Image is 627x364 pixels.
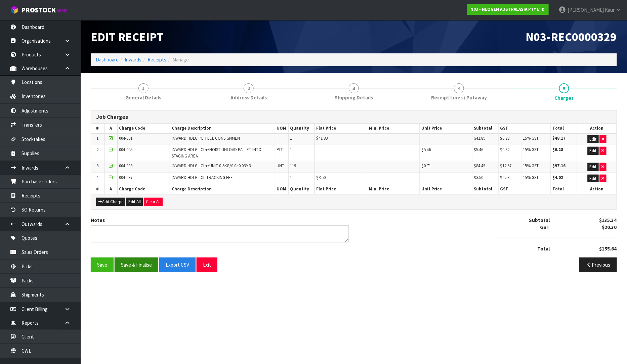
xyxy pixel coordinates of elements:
th: Flat Price [315,184,367,194]
td: 3 [91,161,104,173]
th: Flat Price [315,124,367,133]
span: 1 [290,147,292,152]
span: $84.49 [474,163,486,169]
span: $6.28 [500,135,510,141]
a: Inwards [125,56,141,63]
span: $41.89 [474,135,486,141]
span: $3.50 [474,175,484,180]
span: N03-REC0000329 [526,29,617,44]
span: General Details [125,94,161,101]
th: Min. Price [367,184,419,194]
th: Total [551,124,577,133]
span: Charges [555,94,574,101]
small: WMS [57,7,68,14]
th: GST [498,124,551,133]
strong: $4.02 [553,175,563,180]
th: UOM [275,124,288,133]
th: Charge Code [117,184,170,194]
strong: Subtotal [529,217,550,223]
button: Edit [588,163,599,171]
span: 1 [138,83,149,93]
button: Edit [588,147,599,155]
strong: $97.16 [553,163,566,169]
button: Exit [197,258,217,272]
strong: $135.34 [599,217,617,223]
strong: $155.64 [599,245,617,252]
span: INWARD HDLG LCL+/HOIST UNLOAD PALLET INTO STAGING AREA [172,147,261,158]
th: UOM [275,184,288,194]
th: Action [577,124,617,133]
span: 15% GST [523,175,539,180]
button: Edit All [126,198,143,206]
button: Save & Finalise [115,258,158,272]
th: # [91,184,104,194]
span: Kaur [605,7,615,13]
th: GST [498,184,551,194]
span: 004-037 [119,175,133,180]
th: A [104,124,117,133]
a: Dashboard [96,56,119,63]
th: Charge Description [170,184,275,194]
span: PLT [277,147,283,152]
label: Notes [91,217,105,224]
span: 004-008 [119,163,133,169]
span: 15% GST [523,163,539,169]
span: INWARD HDLG LCL TRACKING FEE [172,175,233,180]
span: $3.50 [317,175,326,180]
span: $0.53 [500,175,510,180]
td: 2 [91,145,104,161]
th: Action [577,184,617,194]
span: UNT [277,163,285,169]
span: 2 [244,83,254,93]
span: Receipt Lines / Putaway [431,94,487,101]
span: Shipping Details [335,94,373,101]
td: 1 [91,133,104,145]
th: Subtotal [472,184,498,194]
span: 004-001 [119,135,133,141]
th: Unit Price [420,184,472,194]
th: Unit Price [420,124,472,133]
span: 4 [454,83,464,93]
th: Charge Description [170,124,275,133]
a: Receipts [148,56,166,63]
h3: Job Charges [96,114,612,120]
span: INWARD HDLG LCL+/UNIT 0-5KG/0.0>0.03M3 [172,163,251,169]
span: ProStock [22,6,56,14]
strong: N03 - NEOGEN AUSTRALASIA PTY LTD [471,6,545,12]
strong: $48.17 [553,135,566,141]
span: 1 [290,135,292,141]
span: $0.71 [421,163,431,169]
th: Quantity [288,124,315,133]
span: $5.46 [421,147,431,152]
span: 5 [559,83,569,93]
span: $12.67 [500,163,512,169]
strong: $20.30 [602,224,617,230]
th: Min. Price [367,124,419,133]
button: Add Charge [96,198,125,206]
span: 3 [349,83,359,93]
button: Export CSV [159,258,196,272]
th: Total [551,184,577,194]
a: N03 - NEOGEN AUSTRALASIA PTY LTD [467,4,549,15]
span: Edit Receipt [91,29,163,44]
button: Previous [579,258,617,272]
strong: $6.28 [553,147,563,152]
span: 15% GST [523,135,539,141]
span: 119 [290,163,296,169]
td: 4 [91,173,104,184]
span: 15% GST [523,147,539,152]
strong: Total [538,245,550,252]
span: [PERSON_NAME] [568,7,604,13]
span: $5.46 [474,147,484,152]
button: Clear All [144,198,163,206]
button: Edit [588,175,599,183]
th: Subtotal [472,124,498,133]
button: Edit [588,135,599,143]
span: $41.89 [317,135,328,141]
img: cube-alt.png [10,6,18,14]
th: A [104,184,117,194]
th: Charge Code [117,124,170,133]
th: Quantity [288,184,315,194]
span: INWARD HDLG PER LCL CONSIGNMENT [172,135,242,141]
span: Manage [172,56,189,63]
